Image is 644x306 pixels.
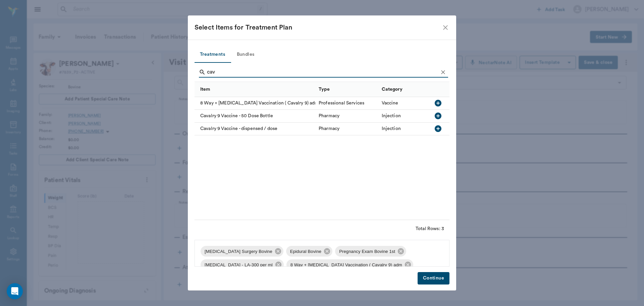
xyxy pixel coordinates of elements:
div: Vaccine [382,100,398,106]
div: 8 Way + [MEDICAL_DATA] Vaccination ( Cavalry 9) adm [286,259,413,270]
button: Clear [438,67,448,77]
button: Treatments [195,47,230,63]
div: Pregnancy Exam Bovine 1st [335,246,406,257]
button: close [441,24,449,32]
span: 8 Way + [MEDICAL_DATA] Vaccination ( Cavalry 9) adm [286,262,406,268]
span: [MEDICAL_DATA] Surgery Bovine [201,248,276,255]
div: Injection [382,113,401,119]
div: Search [199,67,448,79]
div: [MEDICAL_DATA] Surgery Bovine [201,246,283,257]
div: Select Items for Treatment Plan [195,22,441,33]
div: Pharmacy [319,113,339,119]
div: Total Rows: 3 [416,225,444,232]
input: Find a treatment [207,67,438,78]
div: 8 Way + [MEDICAL_DATA] Vaccination ( Cavalry 9) adm [195,97,315,110]
div: Item [200,80,210,99]
div: Type [319,80,330,99]
div: Professional Services [319,100,364,106]
span: Epidural Bovine [286,248,325,255]
div: Category [382,80,402,99]
div: Pharmacy [319,125,339,132]
div: [MEDICAL_DATA] - LA-300 per ml [201,259,284,270]
div: Category [378,82,430,97]
div: Cavalry 9 Vaccine - dispensed / dose [195,123,315,135]
button: Continue [418,272,449,285]
div: Epidural Bovine [286,246,332,257]
span: Pregnancy Exam Bovine 1st [335,248,399,255]
div: Injection [382,125,401,132]
span: [MEDICAL_DATA] - LA-300 per ml [201,262,277,268]
div: Type [315,82,378,97]
button: Bundles [230,47,261,63]
div: Item [195,82,315,97]
div: Cavalry 9 Vaccine - 50 Dose Bottle [195,110,315,123]
div: Open Intercom Messenger [7,283,23,299]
